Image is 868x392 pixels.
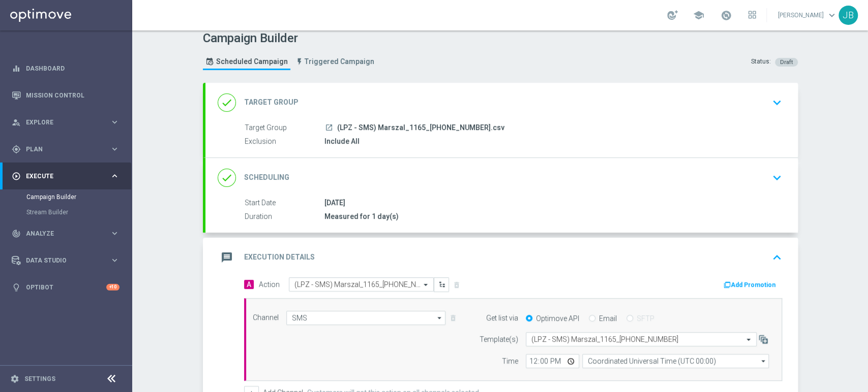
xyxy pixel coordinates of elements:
i: done [218,93,236,112]
label: Duration [245,212,324,221]
i: arrow_drop_down [435,311,445,324]
a: Optibot [26,274,106,301]
label: Target Group [245,123,324,133]
a: Mission Control [26,82,119,109]
div: Status: [751,57,771,67]
i: keyboard_arrow_down [769,170,785,185]
button: track_changes Analyze keyboard_arrow_right [11,230,120,238]
button: keyboard_arrow_up [768,248,786,267]
h2: Target Group [244,97,298,107]
div: [DATE] [324,198,778,208]
span: A [244,280,254,289]
button: play_circle_outline Execute keyboard_arrow_right [11,172,120,180]
input: Select time zone [582,354,769,368]
i: track_changes [12,229,21,238]
i: gps_fixed [12,145,21,154]
button: Add Promotion [723,279,779,290]
i: lightbulb [12,283,21,292]
button: equalizer Dashboard [11,64,120,73]
i: keyboard_arrow_up [769,250,785,265]
button: gps_fixed Plan keyboard_arrow_right [11,145,120,153]
div: Optibot [12,274,119,301]
div: done Scheduling keyboard_arrow_down [218,168,786,187]
label: Exclusion [245,137,324,146]
label: Optimove API [536,314,579,323]
a: [PERSON_NAME]keyboard_arrow_down [777,8,839,23]
span: Execute [26,173,110,179]
span: Analyze [26,231,110,237]
ng-select: (LPZ - SMS) Marszal_1165_22082025 [526,332,757,346]
button: keyboard_arrow_down [768,168,786,187]
label: Action [259,280,280,289]
div: Analyze [12,229,110,238]
button: person_search Explore keyboard_arrow_right [11,118,120,126]
div: Include All [324,136,778,146]
div: Execute [12,172,110,181]
div: Dashboard [12,55,119,82]
a: Settings [24,376,55,382]
h2: Scheduling [244,173,289,182]
span: Data Studio [26,257,110,264]
button: Mission Control [11,91,120,100]
button: keyboard_arrow_down [768,93,786,112]
label: SFTP [637,314,654,323]
i: done [218,169,236,187]
a: Triggered Campaign [293,53,377,70]
div: Campaign Builder [26,189,131,205]
i: keyboard_arrow_right [110,144,119,154]
div: Data Studio [12,256,110,265]
div: Mission Control [12,82,119,109]
span: Explore [26,119,110,125]
div: Explore [12,118,110,127]
label: Get list via [486,314,518,322]
label: Template(s) [480,335,518,344]
i: keyboard_arrow_right [110,117,119,127]
i: settings [10,374,19,383]
i: launch [325,123,333,132]
span: Plan [26,146,110,152]
span: Triggered Campaign [305,57,374,66]
span: Scheduled Campaign [216,57,288,66]
i: keyboard_arrow_right [110,171,119,181]
input: Select channel [286,311,446,325]
label: Time [502,357,518,366]
i: arrow_drop_down [758,354,768,368]
label: Start Date [245,199,324,208]
div: Stream Builder [26,205,131,220]
i: equalizer [12,64,21,73]
h2: Execution Details [244,252,315,262]
a: Stream Builder [26,208,106,216]
i: person_search [12,118,21,127]
i: keyboard_arrow_right [110,228,119,238]
span: (LPZ - SMS) Marszal_1165_[PHONE_NUMBER].csv [337,123,504,133]
span: keyboard_arrow_down [826,10,837,21]
colored-tag: Draft [775,57,798,66]
i: keyboard_arrow_right [110,255,119,265]
h1: Campaign Builder [203,31,379,46]
div: Measured for 1 day(s) [324,211,778,221]
i: message [218,248,236,267]
div: JB [839,6,858,25]
div: message Execution Details keyboard_arrow_up [218,248,786,267]
div: done Target Group keyboard_arrow_down [218,93,786,112]
div: Plan [12,145,110,154]
button: Data Studio keyboard_arrow_right [11,256,120,265]
span: Draft [780,59,793,66]
i: play_circle_outline [12,172,21,181]
label: Channel [253,313,279,322]
i: keyboard_arrow_down [769,95,785,110]
a: Scheduled Campaign [203,53,290,70]
span: school [693,10,704,21]
button: lightbulb Optibot +10 [11,283,120,291]
ng-select: (LPZ - SMS) Marszal_1165_22082025 [289,277,434,291]
a: Campaign Builder [26,193,106,201]
label: Email [599,314,617,323]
